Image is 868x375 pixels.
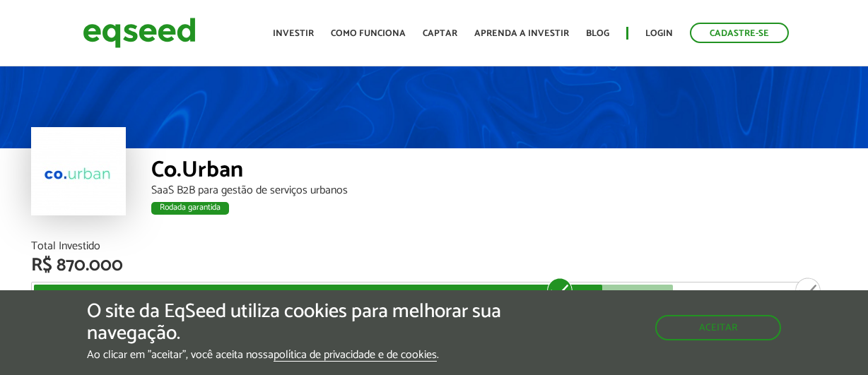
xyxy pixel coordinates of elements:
div: R$ 870.000 [31,256,837,275]
div: SaaS B2B para gestão de serviços urbanos [151,185,837,196]
div: Rodada garantida [151,202,229,215]
div: R$ 800.000 [533,276,586,321]
a: Como funciona [331,29,406,38]
div: R$ 1.200.000 [781,276,834,321]
a: política de privacidade e de cookies [274,350,437,362]
a: Investir [273,29,314,38]
button: Aceitar [655,315,781,340]
div: Total Investido [31,241,837,252]
a: Cadastre-se [690,23,789,43]
a: Captar [423,29,457,38]
img: EqSeed [83,14,196,52]
p: Ao clicar em "aceitar", você aceita nossa . [87,348,503,362]
div: Co.Urban [151,159,837,185]
a: Blog [586,29,609,38]
a: Login [645,29,673,38]
a: Aprenda a investir [474,29,569,38]
h5: O site da EqSeed utiliza cookies para melhorar sua navegação. [87,301,503,345]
